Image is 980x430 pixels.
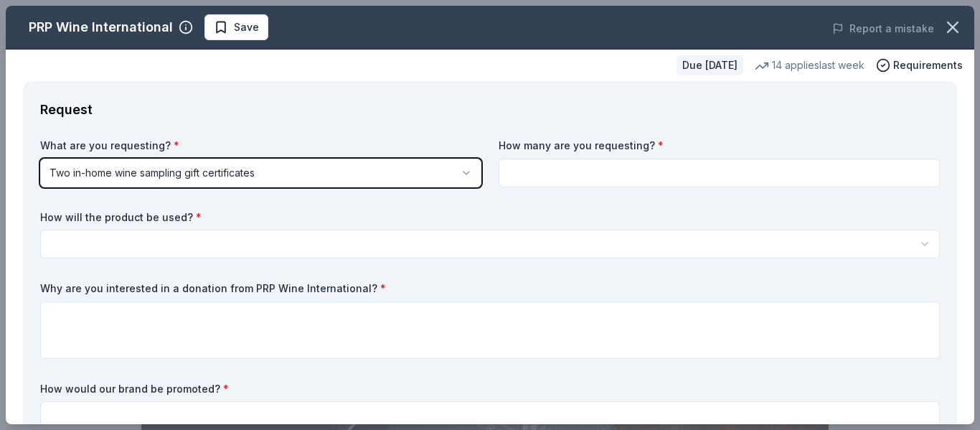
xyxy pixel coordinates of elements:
[499,139,940,153] label: How many are you requesting?
[40,210,940,225] label: How will the product be used?
[40,281,940,296] label: Why are you interested in a donation from PRP Wine International?
[755,57,864,74] div: 14 applies last week
[893,57,963,74] span: Requirements
[832,20,934,37] button: Report a mistake
[234,19,259,36] span: Save
[204,14,268,40] button: Save
[29,16,173,39] div: PRP Wine International
[876,57,963,74] button: Requirements
[677,55,743,75] div: Due [DATE]
[40,98,940,121] div: Request
[40,139,481,153] label: What are you requesting?
[40,382,940,396] label: How would our brand be promoted?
